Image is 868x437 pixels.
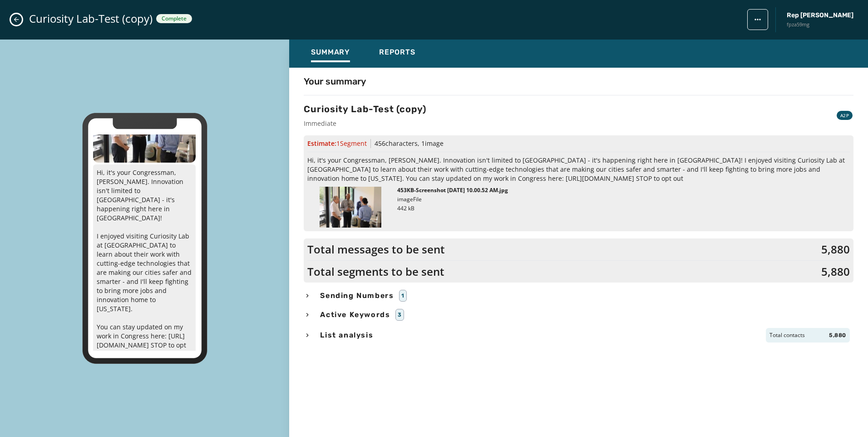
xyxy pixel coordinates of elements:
[320,187,381,228] img: Thumbnail
[769,332,805,339] span: Total contacts
[372,43,423,64] button: Reports
[318,309,392,320] span: Active Keywords
[304,75,366,88] h4: Your summary
[307,139,367,148] span: Estimate:
[747,9,768,30] button: broadcast action menu
[304,119,426,128] span: Immediate
[418,139,444,148] span: , 1 image
[395,309,404,321] div: 3
[397,205,508,212] p: 442 kB
[304,43,357,64] button: Summary
[837,111,853,120] div: A2P
[307,242,445,257] span: Total messages to be sent
[318,290,395,301] span: Sending Numbers
[304,103,426,115] h3: Curiosity Lab-Test (copy)
[821,264,850,279] span: 5,880
[307,156,850,183] span: Hi, it's your Congressman, [PERSON_NAME]. Innovation isn't limited to [GEOGRAPHIC_DATA] - it's ha...
[397,196,422,203] span: image File
[304,290,853,302] button: Sending Numbers1
[162,15,187,22] span: Complete
[336,139,367,148] span: 1 Segment
[375,139,418,148] span: 456 characters
[787,21,853,29] span: fpza59mg
[307,264,444,279] span: Total segments to be sent
[787,11,853,20] span: Rep [PERSON_NAME]
[304,309,853,321] button: Active Keywords3
[399,290,407,302] div: 1
[93,164,196,363] p: Hi, it's your Congressman, [PERSON_NAME]. Innovation isn't limited to [GEOGRAPHIC_DATA] - it's ha...
[318,330,375,341] span: List analysis
[379,48,415,57] span: Reports
[397,187,508,194] p: 453KB-Screenshot [DATE] 10.00.52 AM.jpg
[821,242,850,257] span: 5,880
[829,332,846,339] span: 5,880
[311,48,350,57] span: Summary
[304,328,853,343] button: List analysisTotal contacts5,880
